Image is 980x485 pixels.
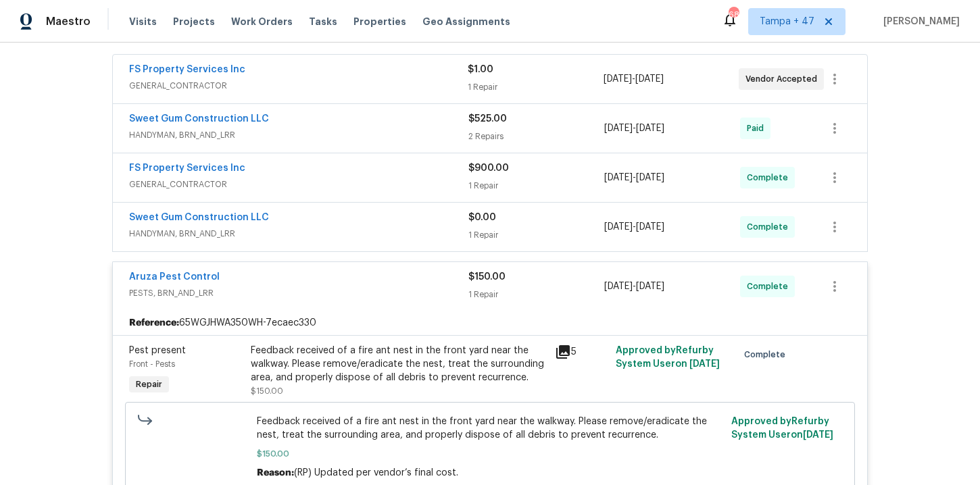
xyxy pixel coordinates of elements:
[468,228,604,242] div: 1 Repair
[803,430,833,440] span: [DATE]
[747,280,793,293] span: Complete
[468,114,507,124] span: $525.00
[604,74,632,84] span: [DATE]
[745,72,823,86] span: Vendor Accepted
[113,311,867,335] div: 65WGJHWA350WH-7ecaec330
[468,130,604,143] div: 2 Repairs
[555,344,608,360] div: 5
[129,114,269,124] a: Sweet Gum Construction LLC
[129,213,269,222] a: Sweet Gum Construction LLC
[353,15,406,28] span: Properties
[731,417,833,440] span: Approved by Refurby System User on
[422,15,510,28] span: Geo Assignments
[604,220,664,234] span: -
[635,74,664,84] span: [DATE]
[468,213,496,222] span: $0.00
[604,222,633,232] span: [DATE]
[129,286,468,300] span: PESTS, BRN_AND_LRR
[604,124,633,133] span: [DATE]
[616,346,720,369] span: Approved by Refurby System User on
[173,15,215,28] span: Projects
[468,80,603,94] div: 1 Repair
[604,171,664,184] span: -
[747,171,793,184] span: Complete
[251,387,283,395] span: $150.00
[747,220,793,234] span: Complete
[636,282,664,291] span: [DATE]
[468,163,509,173] span: $900.00
[251,344,547,384] div: Feedback received of a fire ant nest in the front yard near the walkway. Please remove/eradicate ...
[468,179,604,193] div: 1 Repair
[468,288,604,301] div: 1 Repair
[129,163,245,173] a: FS Property Services Inc
[129,15,157,28] span: Visits
[636,222,664,232] span: [DATE]
[468,65,493,74] span: $1.00
[129,316,179,330] b: Reference:
[129,65,245,74] a: FS Property Services Inc
[468,272,506,282] span: $150.00
[604,282,633,291] span: [DATE]
[130,378,168,391] span: Repair
[744,348,791,361] span: Complete
[46,15,91,28] span: Maestro
[129,178,468,191] span: GENERAL_CONTRACTOR
[129,272,220,282] a: Aruza Pest Control
[604,122,664,135] span: -
[257,415,724,442] span: Feedback received of a fire ant nest in the front yard near the walkway. Please remove/eradicate ...
[129,79,468,93] span: GENERAL_CONTRACTOR
[604,280,664,293] span: -
[604,173,633,182] span: [DATE]
[257,468,294,478] span: Reason:
[636,173,664,182] span: [DATE]
[294,468,458,478] span: (RP) Updated per vendor’s final cost.
[129,128,468,142] span: HANDYMAN, BRN_AND_LRR
[747,122,769,135] span: Paid
[604,72,664,86] span: -
[689,359,720,369] span: [DATE]
[729,8,738,22] div: 689
[129,346,186,355] span: Pest present
[878,15,960,28] span: [PERSON_NAME]
[129,227,468,240] span: HANDYMAN, BRN_AND_LRR
[309,17,337,26] span: Tasks
[129,360,175,368] span: Front - Pests
[760,15,814,28] span: Tampa + 47
[636,124,664,133] span: [DATE]
[231,15,293,28] span: Work Orders
[257,447,724,461] span: $150.00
